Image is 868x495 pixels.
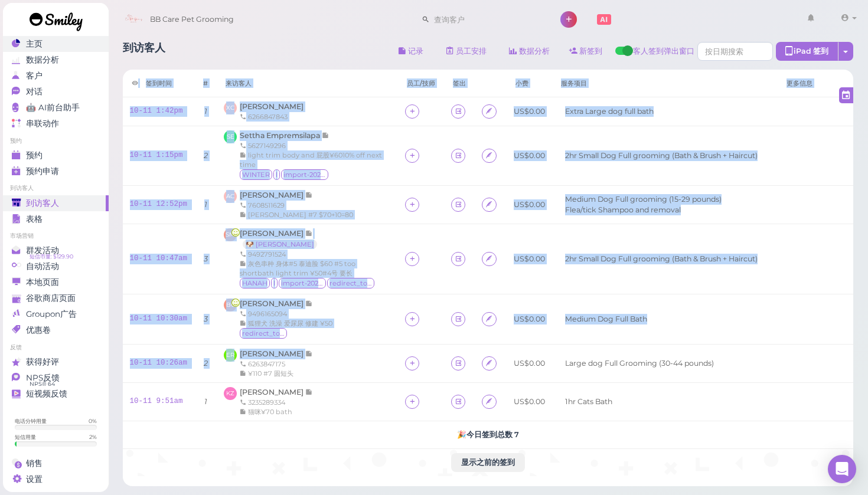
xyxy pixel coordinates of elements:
span: 群发活动 [26,245,59,255]
a: 自动活动 [3,258,109,274]
a: 谷歌商店页面 [3,290,109,306]
a: 10-11 10:47am [130,254,188,263]
a: 数据分析 [3,52,109,68]
span: HANAH [240,278,270,289]
h5: 🎉 今日签到总数 7 [130,430,847,439]
i: Agreement form [485,359,493,368]
li: 2hr Small Dog Full grooming (Bath & Brush + Haircut) [562,150,761,161]
i: Agreement form [485,397,493,406]
li: 市场营销 [3,232,109,240]
a: [PERSON_NAME] 🐶 [PERSON_NAME] [240,229,323,248]
i: 3 [204,314,208,323]
span: 记录 [305,349,313,358]
span: l [271,278,278,289]
i: Agreement form [485,254,493,263]
span: 谷歌商店页面 [26,293,76,303]
span: BC [224,299,237,312]
a: 10-11 10:30am [130,314,188,323]
span: Settha Empremsilapa [240,131,322,140]
th: 服务项目 [552,70,778,97]
span: 优惠卷 [26,325,51,335]
a: 预约 [3,147,109,163]
a: 短视频反馈 [3,386,109,402]
li: Flea/tick Shampoo and removal [562,205,684,215]
a: 优惠卷 [3,322,109,338]
span: 串联动作 [26,119,59,129]
th: 签到时间 [123,70,195,97]
span: ER [224,349,237,362]
span: ¥110 #7 圆短头 [248,369,293,378]
a: 获得好评 [3,354,109,370]
span: SM [224,228,237,241]
a: 本地页面 [3,274,109,290]
span: [PERSON_NAME] [240,191,305,199]
div: 9492791524 [240,250,391,259]
li: 预约 [3,137,109,145]
a: [PERSON_NAME] [240,102,304,111]
span: [PERSON_NAME] #7 $70+10=80 [248,211,353,219]
td: US$0.00 [507,224,552,294]
a: Settha Empremsilapa [240,131,329,140]
i: Agreement form [485,151,493,160]
i: 1 [204,200,207,209]
span: [PERSON_NAME] [240,229,305,238]
th: 更多信息 [778,70,853,97]
a: 10-11 9:51am [130,397,183,405]
span: 预约 [26,150,43,160]
th: 员工/技师 [398,70,444,97]
div: 7608511629 [240,201,353,210]
a: 主页 [3,36,109,52]
span: 数据分析 [26,55,59,65]
span: 🤖 AI前台助手 [26,103,80,113]
span: WINTER [240,169,272,180]
a: [PERSON_NAME] [240,388,313,396]
a: NPS反馈 NPS® 64 [3,370,109,386]
span: 本地页面 [26,277,59,287]
i: Agreement form [485,200,493,209]
th: 来访客人 [217,70,398,97]
span: 销售 [26,458,43,468]
input: 按日期搜索 [697,42,773,61]
span: 记录 [305,388,313,396]
li: 反馈 [3,343,109,352]
span: 猫咪¥70 bath [248,408,292,416]
a: 🐶 [PERSON_NAME] [243,240,317,249]
div: iPad 签到 [776,42,838,61]
span: 获得好评 [26,357,59,367]
span: import-2025-02-03 [279,278,326,289]
a: [PERSON_NAME] [240,191,313,199]
td: US$0.00 [507,382,552,421]
div: 3235289334 [240,398,313,407]
i: 1 [204,397,207,406]
span: import-2025-02-03 [281,169,328,180]
div: 6263847175 [240,359,313,369]
a: 设置 [3,471,109,487]
td: US$0.00 [507,294,552,344]
div: 电话分钟用量 [15,417,47,425]
span: 设置 [26,474,43,484]
span: Groupon广告 [26,309,77,319]
span: [PERSON_NAME] [240,349,305,358]
a: 表格 [3,211,109,227]
div: 短信用量 [15,433,36,441]
a: [PERSON_NAME] [240,299,313,308]
span: KZ [224,387,237,400]
span: 短信币量: $129.90 [30,252,73,261]
li: 2hr Small Dog Full grooming (Bath & Brush + Haircut) [562,254,761,264]
a: 销售 [3,455,109,471]
div: 6266847843 [240,112,304,122]
span: light trim body and 屁股¥6010% off next time [240,151,382,169]
span: 表格 [26,214,43,224]
a: 数据分析 [500,42,560,61]
span: NPS® 64 [30,379,55,389]
span: redirect_to_google [327,278,374,289]
th: 小费 [507,70,552,97]
a: 10-11 12:52pm [130,200,188,208]
span: 对话 [26,87,43,97]
a: 串联动作 [3,116,109,132]
span: 灰色串种 身体#5 泰迪脸 $60 #5 too shortbath light trim ¥50#4号 要长 [240,260,355,277]
i: Agreement form [485,107,493,116]
div: 9496165094 [240,309,332,319]
div: # [203,78,208,88]
td: US$0.00 [507,126,552,185]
